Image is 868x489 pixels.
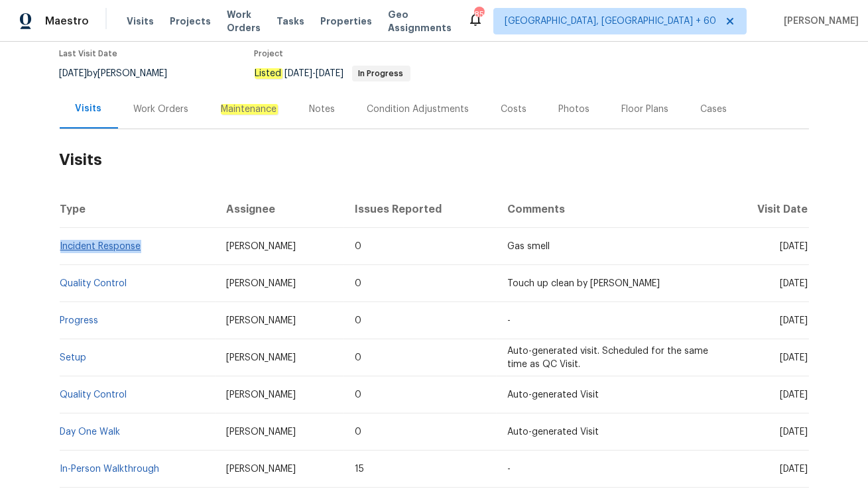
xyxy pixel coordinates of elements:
span: [PERSON_NAME] [226,242,296,251]
span: Auto-generated Visit [507,427,599,437]
div: Work Orders [134,103,189,116]
span: 0 [355,279,361,288]
span: 0 [355,353,361,362]
span: [GEOGRAPHIC_DATA], [GEOGRAPHIC_DATA] + 60 [505,15,716,28]
span: 0 [355,316,361,325]
span: [DATE] [285,69,313,78]
a: Incident Response [60,242,141,251]
div: by [PERSON_NAME] [60,66,184,81]
span: [DATE] [60,69,88,78]
span: - [285,69,344,78]
div: Condition Adjustments [367,103,469,116]
a: Quality Control [60,279,127,288]
span: Gas smell [507,242,550,251]
a: Quality Control [60,390,127,400]
span: [DATE] [780,279,808,288]
span: 0 [355,427,361,437]
span: Tasks [277,17,304,26]
div: Photos [559,103,590,116]
span: [PERSON_NAME] [226,390,296,400]
span: [PERSON_NAME] [226,316,296,325]
em: Listed [255,68,282,79]
th: Issues Reported [344,191,497,228]
span: [PERSON_NAME] [778,15,859,28]
span: [DATE] [780,390,808,400]
a: Setup [60,353,87,362]
span: Work Orders [227,8,261,34]
span: [DATE] [780,353,808,362]
span: Last Visit Date [60,50,118,58]
span: - [507,464,511,474]
th: Type [60,191,216,228]
th: Assignee [216,191,344,228]
a: Progress [60,316,99,325]
h2: Visits [60,129,809,191]
span: [DATE] [780,464,808,474]
a: Day One Walk [60,427,121,437]
span: 0 [355,242,361,251]
span: In Progress [353,70,409,78]
em: Maintenance [221,104,278,115]
span: - [507,316,511,325]
span: Maestro [45,15,89,28]
span: [DATE] [780,242,808,251]
span: [PERSON_NAME] [226,279,296,288]
span: [DATE] [780,427,808,437]
span: Geo Assignments [388,8,452,34]
span: [PERSON_NAME] [226,464,296,474]
span: [PERSON_NAME] [226,427,296,437]
span: Auto-generated Visit [507,390,599,400]
span: Visits [127,15,154,28]
div: Notes [310,103,336,116]
div: Floor Plans [622,103,669,116]
span: [DATE] [780,316,808,325]
span: [PERSON_NAME] [226,353,296,362]
span: Touch up clean by [PERSON_NAME] [507,279,660,288]
div: 855 [474,8,483,21]
span: Properties [320,15,372,28]
div: Cases [701,103,727,116]
span: [DATE] [316,69,344,78]
div: Visits [76,102,102,115]
th: Comments [497,191,721,228]
span: Auto-generated visit. Scheduled for the same time as QC Visit. [507,347,708,369]
span: Projects [170,15,211,28]
a: In-Person Walkthrough [60,464,160,474]
span: Project [255,50,284,58]
span: 15 [355,464,364,474]
span: 0 [355,390,361,400]
div: Costs [501,103,527,116]
th: Visit Date [721,191,808,228]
